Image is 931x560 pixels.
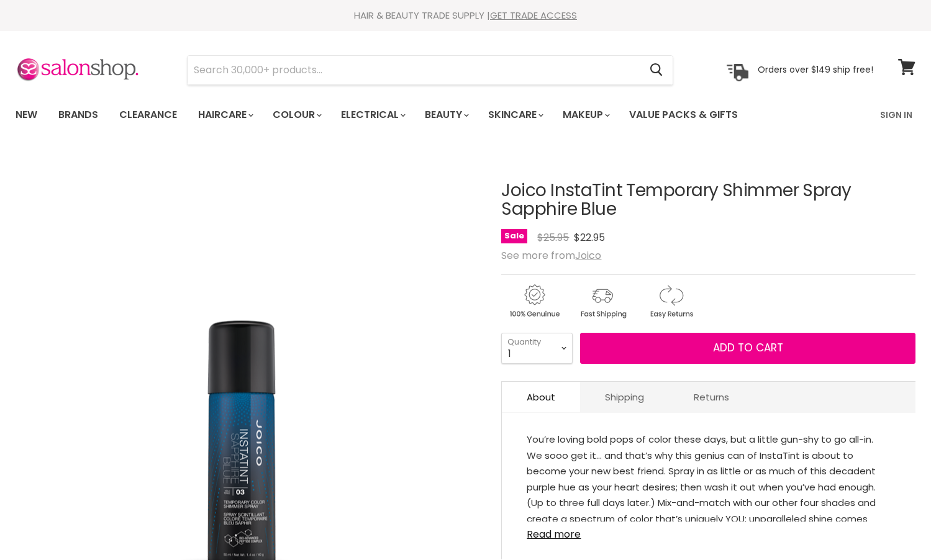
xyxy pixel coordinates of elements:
[527,522,891,540] a: Read more
[669,382,754,412] a: Returns
[553,102,617,128] a: Makeup
[640,56,673,84] button: Search
[189,102,261,128] a: Haircare
[620,102,747,128] a: Value Packs & Gifts
[638,282,704,320] img: returns.gif
[490,9,577,22] a: GET TRADE ACCESS
[110,102,186,128] a: Clearance
[501,229,527,243] span: Sale
[501,248,601,263] span: See more from
[537,230,569,245] span: $25.95
[6,97,810,133] ul: Main menu
[570,282,635,320] img: shipping.gif
[574,230,605,245] span: $22.95
[575,248,601,263] a: Joico
[580,382,669,412] a: Shipping
[501,333,573,364] select: Quantity
[416,102,476,128] a: Beauty
[49,102,107,128] a: Brands
[501,282,567,320] img: genuine.gif
[713,340,783,355] span: Add to cart
[6,102,47,128] a: New
[188,56,640,84] input: Search
[263,102,329,128] a: Colour
[873,102,920,128] a: Sign In
[332,102,413,128] a: Electrical
[501,181,915,220] h1: Joico InstaTint Temporary Shimmer Spray Sapphire Blue
[527,431,891,522] div: You’re loving bold pops of color these days, but a little gun-shy to go all-in. We sooo get it… a...
[502,382,580,412] a: About
[479,102,551,128] a: Skincare
[758,64,873,75] p: Orders over $149 ship free!
[187,55,673,85] form: Product
[580,333,915,364] button: Add to cart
